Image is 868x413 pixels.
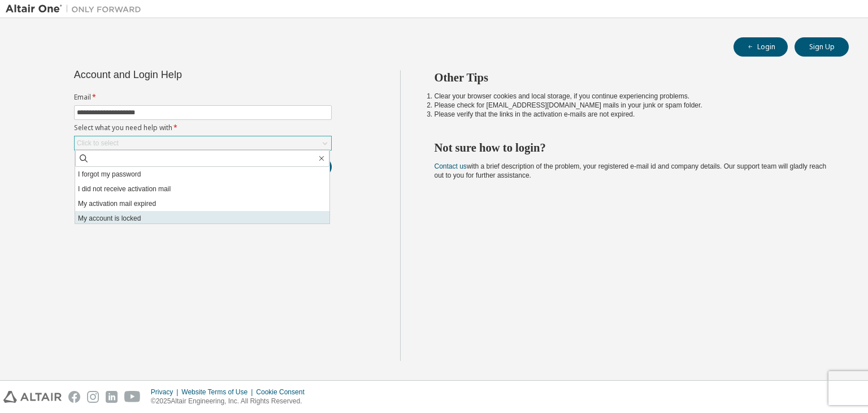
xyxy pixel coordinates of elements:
[106,391,118,403] img: linkedin.svg
[74,93,332,102] label: Email
[151,397,311,406] p: © 2025 Altair Engineering, Inc. All Rights Reserved.
[68,391,80,403] img: facebook.svg
[435,101,829,110] li: Please check for [EMAIL_ADDRESS][DOMAIN_NAME] mails in your junk or spam folder.
[75,136,331,150] div: Click to select
[435,162,827,179] span: with a brief description of the problem, your registered e-mail id and company details. Our suppo...
[87,391,99,403] img: instagram.svg
[435,70,829,85] h2: Other Tips
[77,139,119,148] div: Click to select
[151,388,181,397] div: Privacy
[734,37,788,57] button: Login
[74,123,332,132] label: Select what you need help with
[124,391,141,403] img: youtube.svg
[75,167,329,182] li: I forgot my password
[435,110,829,119] li: Please verify that the links in the activation e-mails are not expired.
[435,162,467,170] a: Contact us
[435,92,829,101] li: Clear your browser cookies and local storage, if you continue experiencing problems.
[181,388,256,397] div: Website Terms of Use
[435,140,829,155] h2: Not sure how to login?
[256,388,311,397] div: Cookie Consent
[6,3,147,15] img: Altair One
[74,70,280,79] div: Account and Login Help
[3,391,62,403] img: altair_logo.svg
[795,37,849,57] button: Sign Up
